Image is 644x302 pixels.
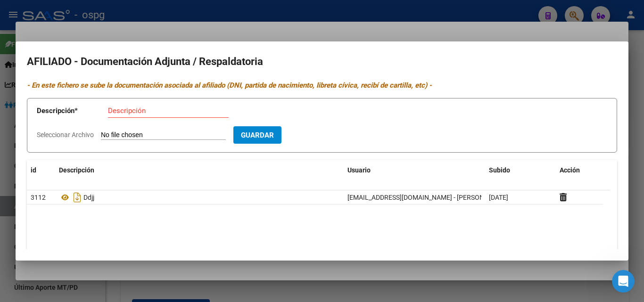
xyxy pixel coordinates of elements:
[55,160,344,180] datatable-header-cell: Descripción
[27,160,55,180] datatable-header-cell: id
[233,126,281,144] button: Guardar
[344,160,485,180] datatable-header-cell: Usuario
[489,166,510,174] span: Subido
[347,166,371,174] span: Usuario
[556,160,603,180] datatable-header-cell: Acción
[37,131,94,139] span: Seleccionar Archivo
[347,194,507,201] span: [EMAIL_ADDRESS][DOMAIN_NAME] - [PERSON_NAME]
[485,160,556,180] datatable-header-cell: Subido
[31,194,46,201] span: 3112
[59,166,94,174] span: Descripción
[489,194,508,201] span: [DATE]
[37,106,108,116] p: Descripción
[612,270,635,293] iframe: Intercom live chat
[31,166,36,174] span: id
[27,81,432,90] i: - En este fichero se sube la documentación asociada al afiliado (DNI, partida de nacimiento, libr...
[83,194,94,201] span: Ddjj
[27,53,617,71] h2: AFILIADO - Documentación Adjunta / Respaldatoria
[560,166,580,174] span: Acción
[241,131,274,139] span: Guardar
[71,190,83,205] i: Descargar documento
